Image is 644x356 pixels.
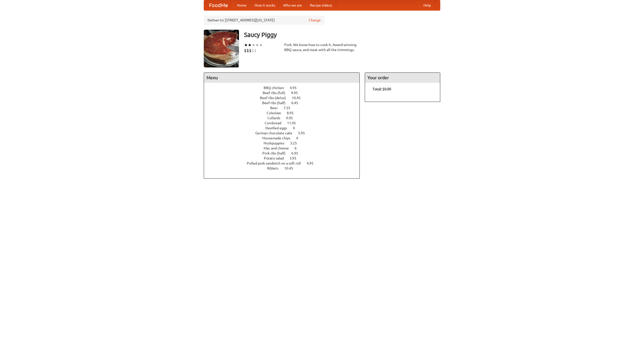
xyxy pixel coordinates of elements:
span: 9.95 [291,91,303,95]
a: Cornbread 11.45 [265,121,305,125]
a: Devilled eggs 4 [265,126,304,130]
li: $ [244,48,247,53]
span: 3.95 [290,156,301,160]
a: Change [309,18,321,23]
span: 11.45 [287,121,301,125]
a: How it works [251,0,279,10]
a: Potato salad 3.95 [264,156,306,160]
span: Beef ribs (half) [262,101,291,105]
a: Housemade chips 4 [262,136,307,140]
span: Beef ribs (full) [263,91,290,95]
a: Recipe videos [306,0,336,10]
h3: Saucy Piggy [244,30,440,40]
li: $ [247,48,249,53]
span: Housemade chips [262,136,295,140]
span: 6 [295,146,302,150]
div: Deliver to: [STREET_ADDRESS][US_STATE] [204,16,325,25]
a: Who we are [279,0,306,10]
li: $ [254,48,257,53]
span: 10.45 [284,166,298,170]
span: 5.95 [298,131,310,135]
span: 9.95 [286,116,298,120]
a: Beef ribs (full) 9.95 [263,91,307,95]
span: 4 [293,126,300,130]
li: ★ [252,42,255,48]
span: 7.55 [284,106,295,110]
a: Pulled pork sandwich on a soft roll 4.95 [247,161,323,165]
h4: Menu [204,73,359,83]
span: Beef ribs (delux) [260,96,291,100]
a: Help [419,0,435,10]
a: Beef ribs (delux) 10.45 [260,96,310,100]
a: FoodMe [204,0,233,10]
span: 8.95 [287,111,299,115]
li: ★ [259,42,263,48]
li: $ [252,48,254,53]
span: BBQ chicken [264,86,289,90]
span: 10.45 [292,96,306,100]
a: Pork ribs (half) 6.95 [262,151,307,155]
span: German chocolate cake [255,131,297,135]
li: ★ [255,42,259,48]
span: Hushpuppies [264,141,289,145]
span: Potato salad [264,156,289,160]
a: Home [233,0,251,10]
span: Coleslaw [267,111,286,115]
b: Total: $0.00 [373,87,391,91]
span: 4 [296,136,303,140]
span: 3.25 [290,141,302,145]
span: Pulled pork sandwich on a soft roll [247,161,306,165]
li: ★ [244,42,248,48]
li: $ [249,48,252,53]
span: Beer [270,106,283,110]
a: Riblets 10.45 [267,166,302,170]
a: German chocolate cake 5.95 [255,131,314,135]
span: Cornbread [265,121,286,125]
span: 4.95 [307,161,318,165]
span: Collards [267,116,285,120]
span: Pork ribs (half) [262,151,291,155]
a: Collards 9.95 [267,116,302,120]
img: angular.jpg [204,30,239,67]
a: Beef ribs (half) 6.45 [262,101,307,105]
span: Riblets [267,166,284,170]
a: Hushpuppies 3.25 [264,141,306,145]
span: Devilled eggs [265,126,292,130]
span: Mac and cheese [264,146,294,150]
div: Pork. We know how to cook it. Award-winning BBQ sauce, and meat with all the trimmings. [284,42,360,52]
span: 6.45 [291,101,303,105]
span: 4.95 [290,86,302,90]
span: 6.95 [291,151,303,155]
a: BBQ chicken 4.95 [264,86,306,90]
h4: Your order [365,73,440,83]
a: Beer 7.55 [270,106,300,110]
li: ★ [248,42,252,48]
a: Coleslaw 8.95 [267,111,303,115]
a: Mac and cheese 6 [264,146,306,150]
